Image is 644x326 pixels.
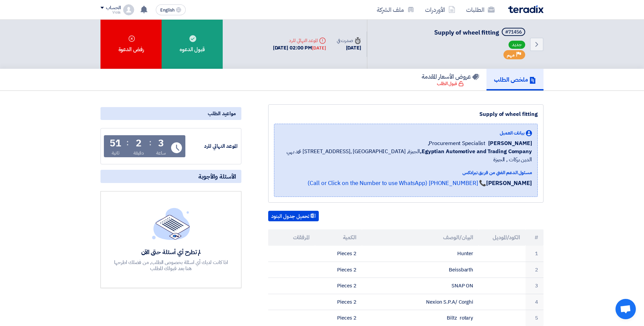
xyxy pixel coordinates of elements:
td: Biltz rotary [362,310,479,326]
div: لم تطرح أي أسئلة حتى الآن [113,248,229,256]
span: Procurement Specialist, [428,139,486,147]
div: [DATE] [337,44,361,52]
td: Beissbarth [362,262,479,278]
td: 2 Pieces [315,294,362,310]
b: Egyptian Automotive and Trading Company, [420,147,532,156]
div: #71456 [505,30,522,35]
span: English [160,8,174,13]
th: # [526,229,544,246]
div: مواعيد الطلب [100,107,241,120]
td: 4 [526,294,544,310]
div: قبول الطلب [437,80,464,87]
div: Open chat [615,299,636,319]
td: 2 Pieces [315,278,362,294]
span: الأسئلة والأجوبة [198,172,236,180]
td: 2 Pieces [315,246,362,262]
th: الكمية [315,229,362,246]
td: 2 [526,262,544,278]
img: profile_test.png [123,4,134,15]
div: رفض الدعوة [100,20,162,69]
div: ساعة [156,149,166,157]
button: تحميل جدول البنود [268,211,319,222]
div: الحساب [106,5,121,11]
div: قبول الدعوه [162,20,223,69]
div: 2 [136,139,142,148]
th: الكود/الموديل [479,229,526,246]
th: البيان/الوصف [362,229,479,246]
div: دقيقة [133,149,144,157]
span: بيانات العميل [500,129,525,137]
th: المرفقات [268,229,315,246]
td: Hunter [362,246,479,262]
span: [PERSON_NAME] [488,139,532,147]
div: ثانية [112,149,119,157]
div: [DATE] [312,45,326,52]
div: الموعد النهائي للرد [187,142,238,150]
h5: Supply of wheel fitting [434,28,527,37]
div: اذا كانت لديك أي اسئلة بخصوص الطلب, من فضلك اطرحها هنا بعد قبولك للطلب [113,259,229,271]
span: الجيزة, [GEOGRAPHIC_DATA] ,[STREET_ADDRESS] محمد بهي الدين بركات , الجيزة [280,147,532,164]
img: empty_state_list.svg [152,208,190,240]
div: [DATE] 02:00 PM [273,44,326,52]
div: Supply of wheel fitting [274,110,538,118]
span: جديد [509,41,525,49]
div: Viola [100,11,121,14]
span: مهم [507,52,515,58]
div: 3 [158,139,164,148]
a: ملف الشركة [371,2,420,18]
strong: [PERSON_NAME] [486,179,532,187]
a: ملخص الطلب [486,69,544,90]
div: صدرت في [337,37,361,44]
div: 51 [110,139,121,148]
a: الأوردرات [420,2,461,18]
div: مسئول الدعم الفني من فريق تيرادكس [280,169,532,176]
td: 5 [526,310,544,326]
a: عروض الأسعار المقدمة قبول الطلب [414,69,486,90]
td: 3 [526,278,544,294]
h5: عروض الأسعار المقدمة [422,73,479,80]
td: 2 Pieces [315,262,362,278]
td: 2 Pieces [315,310,362,326]
td: SNAP ON [362,278,479,294]
a: الطلبات [461,2,500,18]
td: Nexion S.P.A/ Corghi [362,294,479,310]
h5: ملخص الطلب [494,76,536,83]
img: Teradix logo [508,5,544,13]
div: : [149,137,151,149]
button: English [156,4,186,15]
div: : [126,137,129,149]
div: الموعد النهائي للرد [273,37,326,44]
span: Supply of wheel fitting [434,28,499,37]
a: 📞 [PHONE_NUMBER] (Call or Click on the Number to use WhatsApp) [308,179,486,187]
td: 1 [526,246,544,262]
